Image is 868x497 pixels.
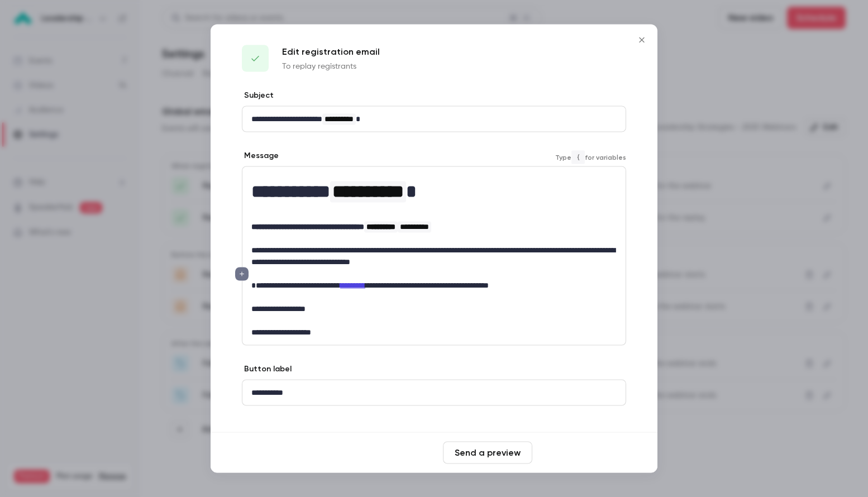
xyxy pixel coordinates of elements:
div: editor [242,167,626,345]
label: Button label [242,364,292,375]
div: editor [242,107,626,132]
p: Edit registration email [282,45,380,59]
div: editor [242,380,626,405]
button: Close [631,29,653,51]
button: Save changes [537,442,626,464]
button: Send a preview [443,442,532,464]
label: Message [242,150,279,161]
label: Subject [242,90,274,101]
span: Type for variables [555,150,626,164]
code: { [571,150,585,164]
p: To replay registrants [282,61,380,72]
